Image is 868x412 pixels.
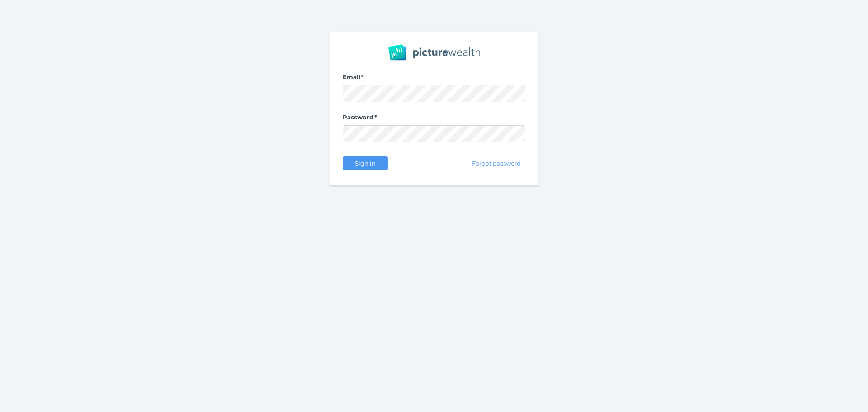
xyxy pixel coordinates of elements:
span: Sign in [351,160,379,167]
span: Forgot password [468,160,525,167]
button: Sign in [343,156,388,170]
img: PW [388,44,480,61]
button: Forgot password [468,156,525,170]
label: Email [343,73,525,85]
label: Password [343,114,525,125]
